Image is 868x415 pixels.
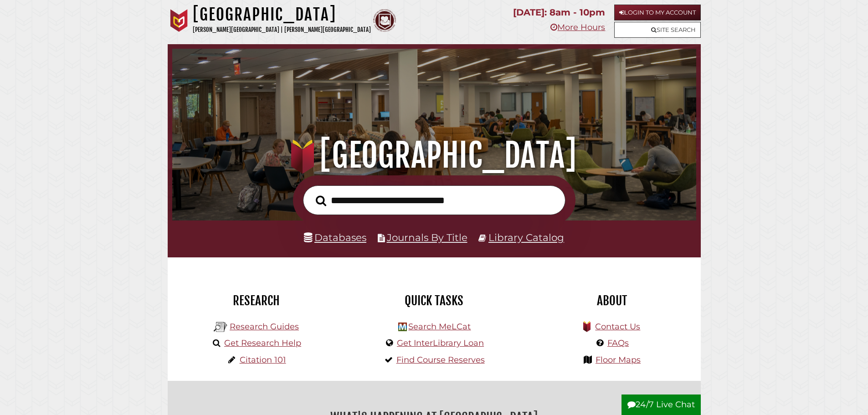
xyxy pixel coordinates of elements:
[488,231,564,243] a: Library Catalog
[230,322,299,332] a: Research Guides
[607,338,629,348] a: FAQs
[311,193,331,209] button: Search
[614,22,701,38] a: Site Search
[614,5,701,20] a: Login to My Account
[193,25,371,35] p: [PERSON_NAME][GEOGRAPHIC_DATA] | [PERSON_NAME][GEOGRAPHIC_DATA]
[352,293,516,308] h2: Quick Tasks
[398,323,407,331] img: Hekman Library Logo
[596,355,641,365] a: Floor Maps
[373,9,396,32] img: Calvin Theological Seminary
[530,293,694,308] h2: About
[240,355,286,365] a: Citation 101
[396,355,485,365] a: Find Course Reserves
[316,195,326,206] i: Search
[224,338,301,348] a: Get Research Help
[214,320,227,334] img: Hekman Library Logo
[550,22,605,32] a: More Hours
[175,293,339,308] h2: Research
[387,231,467,243] a: Journals By Title
[168,9,190,32] img: Calvin University
[513,5,605,20] p: [DATE]: 8am - 10pm
[304,231,366,243] a: Databases
[397,338,484,348] a: Get InterLibrary Loan
[408,322,471,332] a: Search MeLCat
[193,5,371,25] h1: [GEOGRAPHIC_DATA]
[185,135,683,175] h1: [GEOGRAPHIC_DATA]
[595,322,640,332] a: Contact Us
